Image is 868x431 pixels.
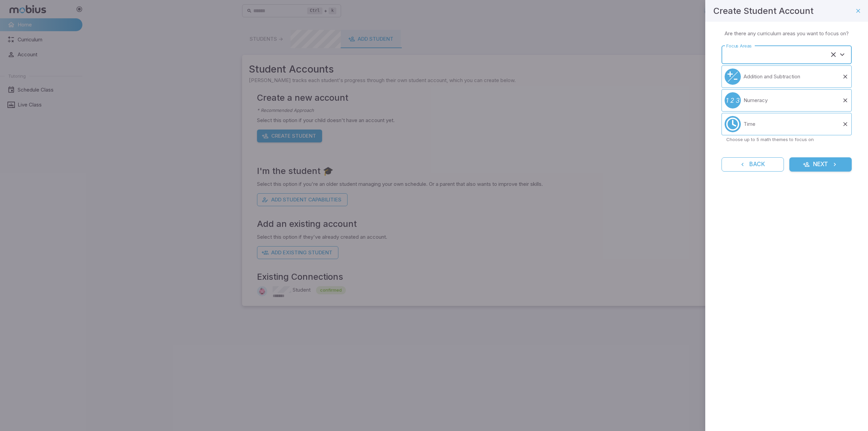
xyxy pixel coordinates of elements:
[789,157,852,172] button: Next
[722,65,852,88] li: Click to remove
[722,113,852,135] li: Click to remove
[722,89,852,112] li: Click to remove
[725,92,741,109] div: Numeracy
[837,50,847,59] button: Open
[744,97,768,104] p: Numeracy
[713,4,813,18] h4: Create Student Account
[744,73,800,80] p: Addition and Subtraction
[726,43,752,49] label: Focus Areas
[725,68,741,85] div: Addition and Subtraction
[725,116,741,132] div: Time
[829,50,838,59] button: Clear
[726,136,847,142] p: Choose up to 5 math themes to focus on
[725,30,849,37] p: Are there any curriculum areas you want to focus on?
[744,120,755,128] p: Time
[722,157,784,172] button: Back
